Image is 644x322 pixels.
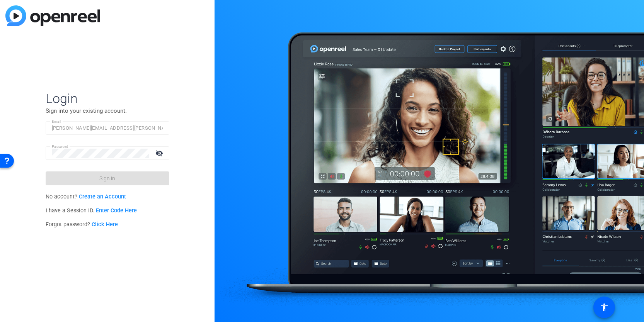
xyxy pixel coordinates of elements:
[46,221,118,228] span: Forgot password?
[46,207,137,214] span: I have a Session ID.
[52,124,163,133] input: Enter Email Address
[52,144,68,149] mat-label: Password
[46,107,169,115] p: Sign into your existing account.
[92,221,118,228] a: Click Here
[151,147,169,159] mat-icon: visibility_off
[5,5,100,26] img: blue-gradient.svg
[52,119,61,124] mat-label: Email
[600,303,609,312] mat-icon: accessibility
[79,193,126,200] a: Create an Account
[46,193,126,200] span: No account?
[46,90,169,107] span: Login
[96,207,137,214] a: Enter Code Here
